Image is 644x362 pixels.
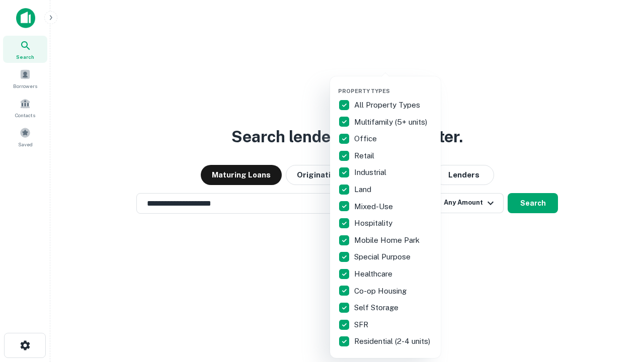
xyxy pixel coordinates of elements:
p: Hospitality [354,217,394,229]
p: Residential (2-4 units) [354,335,432,347]
iframe: Chat Widget [594,282,644,330]
p: Self Storage [354,302,400,314]
p: Land [354,184,373,196]
span: Property Types [338,88,390,94]
p: Co-op Housing [354,285,409,297]
p: Multifamily (5+ units) [354,116,429,128]
p: Special Purpose [354,251,413,263]
p: Healthcare [354,268,394,280]
p: SFR [354,319,370,331]
p: All Property Types [354,99,422,111]
p: Industrial [354,166,388,178]
p: Mixed-Use [354,201,395,213]
p: Office [354,133,379,145]
p: Retail [354,150,376,162]
p: Mobile Home Park [354,234,422,246]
